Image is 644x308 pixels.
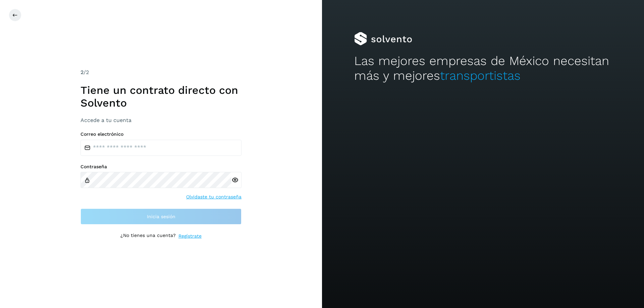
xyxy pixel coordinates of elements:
span: Inicia sesión [147,214,175,219]
h3: Accede a tu cuenta [80,117,241,123]
div: /2 [80,68,241,76]
a: Olvidaste tu contraseña [186,193,241,200]
span: 2 [80,69,84,75]
span: transportistas [440,68,521,83]
p: ¿No tienes una cuenta? [120,233,176,240]
label: Correo electrónico [80,131,241,137]
button: Inicia sesión [80,208,241,225]
a: Regístrate [178,233,202,240]
label: Contraseña [80,164,241,170]
h1: Tiene un contrato directo con Solvento [80,84,241,110]
h2: Las mejores empresas de México necesitan más y mejores [354,54,612,83]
